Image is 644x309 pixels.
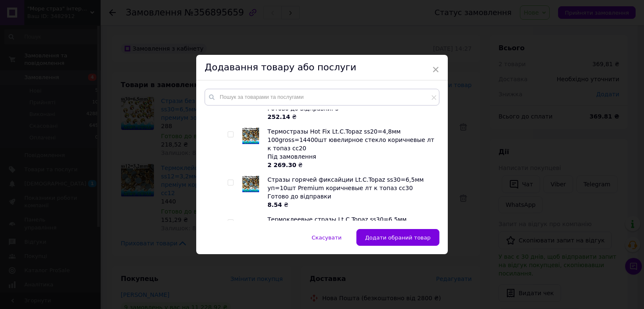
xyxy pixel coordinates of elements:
img: Термостразы Hot Fix Lt.C.Topaz ss20=4,8мм 100gross=14400шт ювелирное стекло коричневые лт к топаз... [242,128,259,144]
span: Термостразы Hot Fix Lt.C.Topaz ss20=4,8мм 100gross=14400шт ювелирное стекло коричневые лт к топаз... [267,128,434,152]
b: 2 269.30 [267,162,296,168]
div: Додавання товару або послуги [196,55,448,80]
div: Під замовлення [267,152,435,161]
span: × [432,62,439,77]
b: 8.54 [267,201,282,208]
input: Пошук за товарами та послугами [205,89,439,106]
img: Стразы горячей фиксайции Lt.C.Topaz ss30=6,5мм уп=10шт Premium коричневые лт к топаз сс30 [242,176,259,192]
span: Додати обраний товар [365,234,431,241]
button: Скасувати [303,229,350,246]
span: Скасувати [312,234,341,241]
span: Стразы горячей фиксайции Lt.C.Topaz ss30=6,5мм уп=10шт Premium коричневые лт к топаз сс30 [267,176,424,191]
button: Додати обраний товар [356,229,439,246]
div: ₴ [267,201,435,209]
div: Готово до відправки [267,192,435,201]
b: 252.14 [267,113,290,120]
div: ₴ [267,113,435,121]
span: Термоклеевые стразы Lt.C.Topaz ss30=6,5мм уп=288шт стекло премиум коричневые лт к топаз сс30 [267,216,425,239]
div: ₴ [267,161,435,169]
